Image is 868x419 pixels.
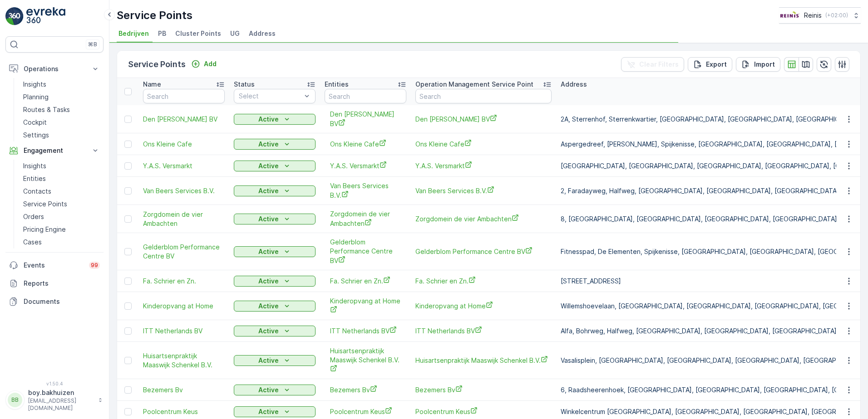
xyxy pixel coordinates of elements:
span: Y.A.S. Versmarkt [330,161,401,171]
span: Kinderopvang at Home [415,301,552,311]
input: Search [415,89,552,103]
p: Export [706,60,727,69]
p: Reports [24,279,100,288]
span: Van Beers Services B.V. [415,186,552,195]
a: Kinderopvang at Home [143,302,225,311]
a: ITT Netherlands BV [143,326,225,336]
p: Active [258,356,279,365]
a: Insights [20,78,104,91]
a: Zorgdomein de vier Ambachten [415,214,552,224]
span: Huisartsenpraktijk Maaswijk Schenkel B.V. [143,351,225,370]
span: Address [249,29,276,38]
a: Poolcentrum Keus [330,407,401,416]
a: Gelderblom Performance Centre BV [330,238,401,265]
span: v 1.50.4 [5,381,104,386]
a: Settings [20,129,104,141]
a: Pricing Engine [20,223,104,236]
p: Active [258,115,279,124]
p: Active [258,302,279,311]
div: Toggle Row Selected [124,386,132,394]
span: Cluster Points [175,29,221,38]
button: Active [234,246,316,257]
span: Zorgdomein de vier Ambachten [143,210,225,228]
img: logo_light-DOdMpM7g.png [26,7,65,25]
p: Active [258,277,279,286]
span: Van Beers Services B.V. [143,186,225,195]
span: Fa. Schrier en Zn. [415,276,552,286]
span: Bezemers Bv [415,385,552,395]
a: Ons Kleine Cafe [330,139,401,149]
img: logo [5,7,24,25]
p: Entities [23,174,46,183]
a: Zorgdomein de vier Ambachten [330,209,401,228]
button: Export [688,57,732,72]
div: Toggle Row Selected [124,116,132,123]
span: Ons Kleine Cafe [143,140,225,149]
div: Toggle Row Selected [124,327,132,335]
a: Bezemers Bv [143,385,225,395]
p: Status [234,80,255,89]
div: Toggle Row Selected [124,408,132,415]
p: Routes & Tasks [23,105,70,114]
a: Bezemers Bv [330,385,401,395]
p: Service Points [128,58,186,71]
a: Entities [20,172,104,185]
span: Den [PERSON_NAME] BV [143,115,225,124]
a: Den Heijer Schoonmaakbedrijf BV [330,110,401,128]
a: ITT Netherlands BV [330,326,401,336]
div: Toggle Row Selected [124,302,132,310]
a: Gelderblom Performance Centre BV [415,247,552,256]
p: Add [204,59,217,68]
button: Import [736,57,780,72]
p: Engagement [24,146,85,155]
p: Active [258,407,279,416]
a: Reports [5,274,104,292]
a: Kinderopvang at Home [330,297,401,315]
a: Planning [20,91,104,103]
a: Y.A.S. Versmarkt [143,161,225,171]
p: Active [258,385,279,395]
button: Active [234,326,316,336]
button: Active [234,385,316,395]
span: Den [PERSON_NAME] BV [415,114,552,124]
span: Huisartsenpraktijk Maaswijk Schenkel B.V. [330,346,401,374]
p: Service Points [117,8,192,23]
span: Bedrijven [118,29,149,38]
div: Toggle Row Selected [124,357,132,364]
input: Search [143,89,225,103]
div: Toggle Row Selected [124,187,132,195]
span: Fa. Schrier en Zn. [330,276,401,286]
a: ITT Netherlands BV [415,326,552,336]
p: Clear Filters [639,60,679,69]
a: Poolcentrum Keus [143,407,225,416]
button: Active [234,139,316,150]
button: Active [234,185,316,196]
a: Routes & Tasks [20,103,104,116]
p: Operation Management Service Point [415,80,533,89]
p: Active [258,140,279,149]
div: Toggle Row Selected [124,248,132,255]
p: Planning [23,93,49,102]
p: ⌘B [88,41,97,48]
button: Active [234,301,316,312]
a: Service Points [20,198,104,210]
input: Search [325,89,406,103]
p: Active [258,326,279,336]
a: Cases [20,236,104,248]
a: Ons Kleine Cafe [415,139,552,149]
a: Van Beers Services B.V. [330,181,401,200]
p: Contacts [23,187,51,196]
button: Active [234,406,316,417]
button: Active [234,114,316,125]
span: UG [230,29,240,38]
